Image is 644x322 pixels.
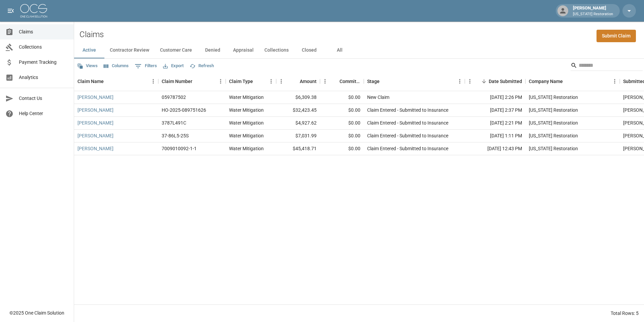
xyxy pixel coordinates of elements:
span: Help Center [19,110,68,117]
div: Oregon Restoration [529,132,578,139]
button: All [324,42,355,58]
button: Denied [197,42,228,58]
div: [DATE] 2:37 PM [465,104,525,117]
button: Collections [259,42,294,58]
button: Refresh [188,61,216,71]
div: Claim Entered - Submitted to Insurance [367,119,448,126]
div: 059787502 [162,94,186,101]
button: Sort [290,77,300,86]
span: Analytics [19,74,68,81]
a: [PERSON_NAME] [77,107,114,113]
div: 37-86L5-25S [162,132,189,139]
button: Menu [610,76,620,86]
h2: Claims [79,30,104,39]
div: Claim Entered - Submitted to Insurance [367,145,448,152]
div: Stage [367,72,380,91]
span: Payment Tracking [19,59,68,66]
div: Claim Entered - Submitted to Insurance [367,132,448,139]
p: [US_STATE] Restoration [573,11,613,17]
button: Sort [330,77,340,86]
div: Search [571,60,643,72]
div: Amount [300,72,317,91]
div: [DATE] 12:43 PM [465,142,525,155]
button: Menu [455,76,465,86]
div: Company Name [525,72,620,91]
div: Oregon Restoration [529,94,578,101]
div: Stage [364,72,465,91]
div: © 2025 One Claim Solution [9,310,64,316]
button: Sort [104,77,113,86]
div: Date Submitted [489,72,522,91]
div: Water Mitigation [229,119,264,126]
div: Oregon Restoration [529,119,578,126]
button: Menu [216,76,226,86]
button: Sort [563,77,572,86]
span: Claims [19,28,68,35]
button: Appraisal [228,42,259,58]
button: open drawer [4,4,18,18]
div: Claim Entered - Submitted to Insurance [367,107,448,113]
a: Submit Claim [597,30,636,42]
button: Closed [294,42,324,58]
button: Export [161,61,185,71]
button: Show filters [133,61,159,72]
div: Claim Name [77,72,104,91]
div: $45,418.71 [276,142,320,155]
div: $32,423.45 [276,104,320,117]
button: Views [75,61,99,71]
button: Active [74,42,104,58]
button: Menu [276,76,286,86]
div: Water Mitigation [229,132,264,139]
div: $0.00 [320,104,364,117]
div: Water Mitigation [229,94,264,101]
div: Claim Name [74,72,158,91]
div: [DATE] 2:21 PM [465,117,525,130]
div: Water Mitigation [229,145,264,152]
div: Committed Amount [340,72,360,91]
div: Oregon Restoration [529,107,578,113]
div: [DATE] 2:26 PM [465,91,525,104]
button: Menu [320,76,330,86]
button: Menu [266,76,276,86]
div: [DATE] 1:11 PM [465,130,525,142]
button: Sort [253,77,262,86]
div: Claim Number [158,72,226,91]
div: [PERSON_NAME] [570,5,616,17]
a: [PERSON_NAME] [77,119,114,126]
div: $6,309.38 [276,91,320,104]
button: Contractor Review [104,42,155,58]
div: New Claim [367,94,389,101]
div: dynamic tabs [74,42,644,58]
div: Water Mitigation [229,107,264,113]
img: ocs-logo-white-transparent.png [20,4,47,18]
button: Sort [192,77,202,86]
div: Date Submitted [465,72,525,91]
div: $0.00 [320,117,364,130]
button: Menu [148,76,158,86]
div: Total Rows: 5 [611,310,639,317]
div: $0.00 [320,130,364,142]
div: Claim Type [229,72,253,91]
span: Collections [19,44,68,51]
div: $4,927.62 [276,117,320,130]
div: 7009010092-1-1 [162,145,197,152]
div: Claim Type [226,72,276,91]
button: Sort [479,77,489,86]
button: Menu [465,76,475,86]
a: [PERSON_NAME] [77,132,114,139]
span: Contact Us [19,95,68,102]
button: Select columns [102,61,130,71]
div: Oregon Restoration [529,145,578,152]
button: Customer Care [155,42,197,58]
div: $0.00 [320,142,364,155]
div: Claim Number [162,72,192,91]
div: Amount [276,72,320,91]
div: Committed Amount [320,72,364,91]
div: $7,031.99 [276,130,320,142]
button: Sort [380,77,389,86]
div: $0.00 [320,91,364,104]
div: 3787L491C [162,119,186,126]
a: [PERSON_NAME] [77,94,114,101]
div: HO-2025-089751626 [162,107,206,113]
div: Company Name [529,72,563,91]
